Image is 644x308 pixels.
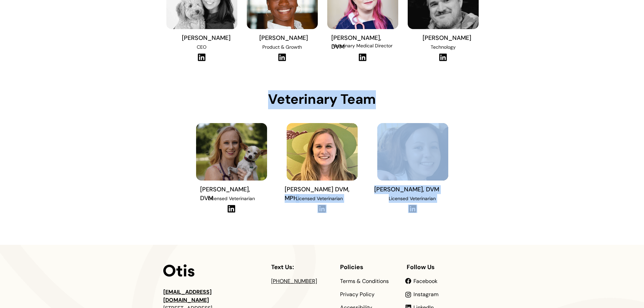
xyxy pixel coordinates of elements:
[271,278,317,285] a: [PHONE_NUMBER]
[340,263,363,271] span: Policies
[431,44,456,50] span: Technology
[340,292,375,297] a: Privacy Policy
[331,34,381,51] span: [PERSON_NAME], DVM
[407,263,435,271] span: Follow Us
[271,263,294,271] span: Text Us:
[259,34,308,42] span: [PERSON_NAME]
[163,288,212,304] a: [EMAIL_ADDRESS][DOMAIN_NAME]
[389,195,436,202] span: Licensed Veterinarian
[340,279,389,284] a: Terms & Conditions
[340,278,389,285] span: Terms & Conditions
[413,291,438,298] span: Instagram
[340,291,375,298] span: Privacy Policy
[200,185,250,202] span: [PERSON_NAME], DVM
[262,44,302,50] span: Product & Growth
[333,43,392,49] span: Veterinary Medical Director
[413,292,438,297] a: Instagram
[268,90,376,108] span: Veterinary Team
[197,44,207,50] span: CEO
[296,195,343,202] span: Licensed Veterinarian
[413,279,437,284] a: Facebook
[423,34,471,42] span: [PERSON_NAME]
[182,34,231,42] span: [PERSON_NAME]
[374,185,439,193] span: [PERSON_NAME], DVM
[413,278,437,285] span: Facebook
[285,185,350,202] span: [PERSON_NAME] DVM, MPH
